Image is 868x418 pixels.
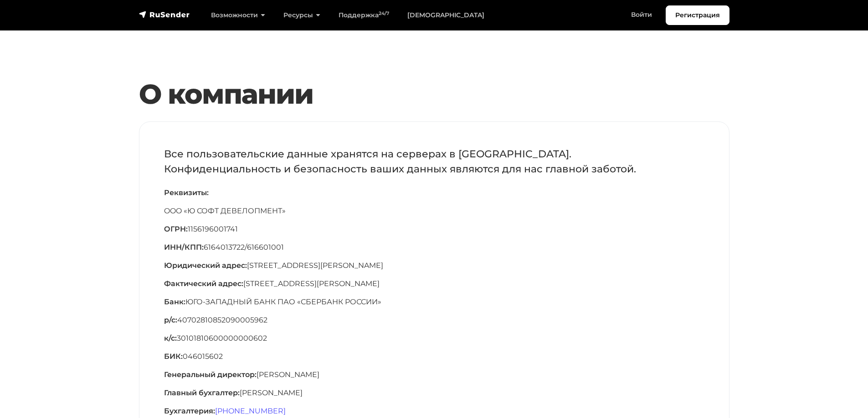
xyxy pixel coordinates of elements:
p: 046015602 [164,351,704,362]
img: RuSender [139,10,190,19]
span: Банк: [164,297,185,306]
a: [PHONE_NUMBER] [215,407,286,415]
h1: О компании [139,78,729,111]
span: ИНН/КПП: [164,243,204,252]
span: Бухгалтерия: [164,407,215,415]
span: Фактический адрес: [164,279,243,288]
a: Регистрация [666,5,729,25]
span: БИК: [164,352,183,361]
a: Войти [622,5,661,24]
span: ОГРН: [164,225,188,233]
p: [STREET_ADDRESS][PERSON_NAME] [164,278,704,289]
a: Ресурсы [274,6,329,25]
p: 1156196001741 [164,224,704,235]
a: Возможности [202,6,274,25]
span: к/с: [164,334,177,342]
span: Реквизиты: [164,188,209,197]
span: Генеральный директор: [164,370,257,379]
p: [PERSON_NAME] [164,388,704,398]
p: 6164013722/616601001 [164,242,704,253]
span: Юридический адрес: [164,261,247,270]
sup: 24/7 [379,10,389,16]
a: [DEMOGRAPHIC_DATA] [398,6,493,25]
p: OOO «Ю СОФТ ДЕВЕЛОПМЕНТ» [164,206,704,217]
span: р/с: [164,316,177,324]
a: Поддержка24/7 [329,6,398,25]
p: 30101810600000000602 [164,333,704,344]
p: [STREET_ADDRESS][PERSON_NAME] [164,260,704,271]
span: Главный бухгалтер: [164,388,240,397]
p: [PERSON_NAME] [164,369,704,380]
p: 40702810852090005962 [164,315,704,326]
p: ЮГО-ЗАПАДНЫЙ БАНК ПАО «СБЕРБАНК РОССИИ» [164,297,704,307]
p: Все пользовательские данные хранятся на серверах в [GEOGRAPHIC_DATA]. Конфиденциальность и безопа... [164,146,704,176]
